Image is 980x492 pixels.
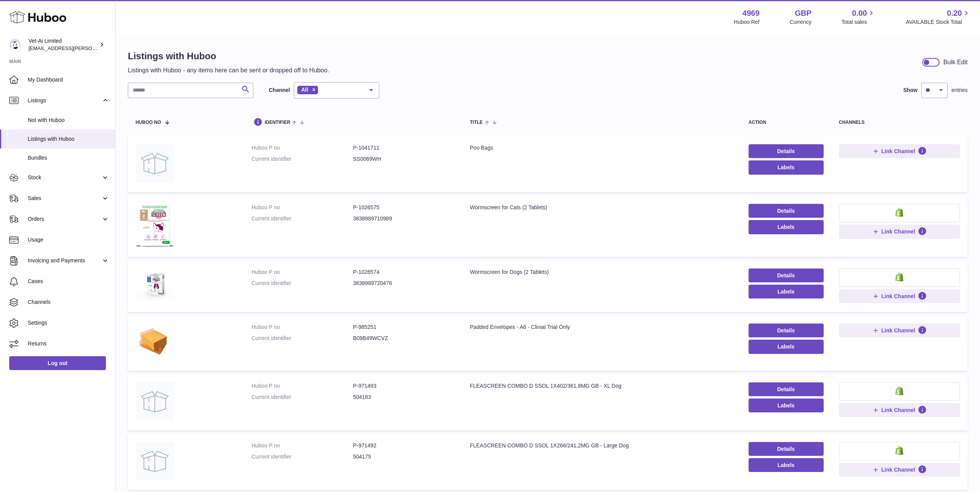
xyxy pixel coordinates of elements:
[839,463,960,477] button: Link Channel
[895,386,903,395] img: shopify-small.png
[28,37,98,52] div: Vet-Ai Limited
[353,335,455,342] dd: B09B49WCVZ
[881,327,915,334] span: Link Channel
[251,453,353,460] dt: Current identifier
[881,466,915,473] span: Link Channel
[749,160,824,174] button: Labels
[136,442,174,480] img: FLEASCREEN COMBO D SSOL 1X268/241,2MG GB - Large Dog
[790,18,812,26] div: Currency
[28,117,109,124] span: Not with Huboo
[251,394,353,401] dt: Current identifier
[301,87,308,93] span: All
[839,403,960,417] button: Link Channel
[749,382,824,396] a: Details
[906,18,971,26] span: AVAILABLE Stock Total
[136,324,174,361] img: Padded Envelopes - A6 - Clinial Trial Only
[28,236,109,243] span: Usage
[251,269,353,276] dt: Huboo P no
[749,204,824,218] a: Details
[28,319,109,327] span: Settings
[881,148,915,155] span: Link Channel
[470,324,733,331] div: Padded Envelopes - A6 - Clinial Trial Only
[749,269,824,282] a: Details
[136,120,161,125] span: Huboo no
[470,204,733,211] div: Wormscreen for Cats (2 Tablets)
[470,382,733,390] div: FLEASCREEN COMBO D SSOL 1X402/361,8MG GB - XL Dog
[881,228,915,235] span: Link Channel
[906,8,971,26] a: 0.20 AVAILABLE Stock Total
[28,215,101,223] span: Orders
[749,399,824,412] button: Labels
[839,225,960,238] button: Link Channel
[839,120,960,125] div: channels
[841,8,876,26] a: 0.00 Total sales
[749,220,824,234] button: Labels
[28,97,101,104] span: Listings
[839,324,960,337] button: Link Channel
[28,135,109,143] span: Listings with Huboo
[881,407,915,414] span: Link Channel
[947,8,962,18] span: 0.20
[881,293,915,300] span: Link Channel
[943,58,968,67] div: Bulk Edit
[895,446,903,455] img: shopify-small.png
[269,87,290,94] label: Channel
[251,335,353,342] dt: Current identifier
[353,215,455,222] dd: 3838989710989
[136,204,174,247] img: Wormscreen for Cats (2 Tablets)
[470,144,733,152] div: Poo Bags
[136,269,174,303] img: Wormscreen for Dogs (2 Tablets)
[251,442,353,449] dt: Huboo P no
[841,18,876,26] span: Total sales
[28,45,154,51] span: [EMAIL_ADDRESS][PERSON_NAME][DOMAIN_NAME]
[895,208,903,217] img: shopify-small.png
[128,66,329,75] p: Listings with Huboo - any items here can be sent or dropped off to Huboo.
[9,39,21,50] img: abbey.fraser-roe@vet-ai.com
[251,155,353,163] dt: Current identifier
[895,272,903,282] img: shopify-small.png
[251,280,353,287] dt: Current identifier
[28,299,109,306] span: Channels
[470,269,733,276] div: Wormscreen for Dogs (2 Tablets)
[265,120,290,125] span: identifier
[353,394,455,401] dd: 504183
[28,154,109,162] span: Bundles
[353,144,455,152] dd: P-1041711
[839,289,960,303] button: Link Channel
[353,453,455,460] dd: 504175
[28,278,109,285] span: Cases
[470,442,733,449] div: FLEASCREEN COMBO D SSOL 1X268/241,2MG GB - Large Dog
[903,87,918,94] label: Show
[353,269,455,276] dd: P-1026574
[251,215,353,222] dt: Current identifier
[749,442,824,456] a: Details
[136,382,174,421] img: FLEASCREEN COMBO D SSOL 1X402/361,8MG GB - XL Dog
[852,8,867,18] span: 0.00
[353,324,455,331] dd: P-985251
[470,120,482,125] span: title
[353,155,455,163] dd: SS0069WH
[839,144,960,158] button: Link Channel
[749,340,824,354] button: Labels
[749,144,824,158] a: Details
[353,382,455,390] dd: P-971493
[353,442,455,449] dd: P-971492
[28,174,101,181] span: Stock
[28,257,101,264] span: Invoicing and Payments
[9,356,106,370] a: Log out
[353,204,455,211] dd: P-1026575
[136,144,174,183] img: Poo Bags
[742,8,760,18] strong: 4969
[952,87,968,94] span: entries
[128,50,329,62] h1: Listings with Huboo
[353,280,455,287] dd: 3838989720476
[734,18,760,26] div: Huboo Ref
[28,195,101,202] span: Sales
[251,204,353,211] dt: Huboo P no
[749,324,824,337] a: Details
[795,8,811,18] strong: GBP
[28,76,109,83] span: My Dashboard
[28,340,109,347] span: Returns
[749,458,824,472] button: Labels
[251,144,353,152] dt: Huboo P no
